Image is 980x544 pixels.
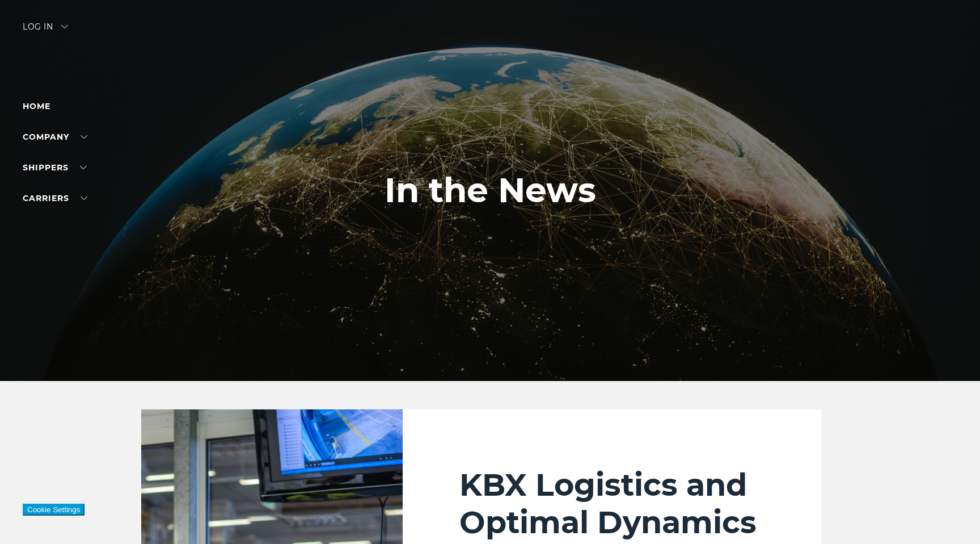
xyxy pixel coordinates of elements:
a: Carriers [23,193,87,203]
img: kbx logo [447,23,533,73]
a: Home [23,101,50,111]
div: Log in [23,23,68,39]
a: Company [23,132,87,142]
a: SHIPPERS [23,162,87,173]
img: arrow [61,25,68,28]
button: Cookie Settings [23,504,85,516]
h1: In the News [385,171,596,210]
